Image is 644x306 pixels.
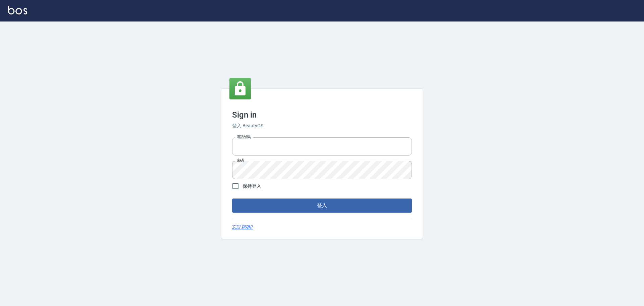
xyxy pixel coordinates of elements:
[8,6,27,14] img: Logo
[243,183,261,190] span: 保持登入
[237,158,244,163] label: 密碼
[232,110,412,120] h3: Sign in
[237,134,251,139] label: 電話號碼
[232,199,412,213] button: 登入
[232,224,253,231] a: 忘記密碼?
[232,122,412,129] h6: 登入 BeautyOS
